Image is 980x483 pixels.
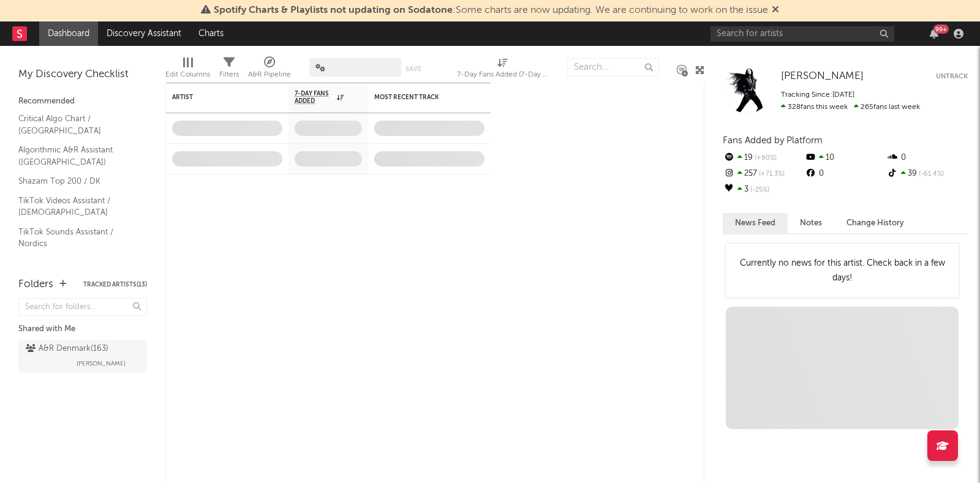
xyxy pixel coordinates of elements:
[933,24,949,34] div: 99 +
[723,150,804,166] div: 19
[18,277,53,292] div: Folders
[18,112,135,137] a: Critical Algo Chart / [GEOGRAPHIC_DATA]
[726,244,959,298] div: Currently no news for this artist. Check back in a few days!
[781,103,920,111] span: 265 fans last week
[219,52,239,88] div: Filters
[219,67,239,82] div: Filters
[804,150,886,166] div: 10
[248,52,291,88] div: A&R Pipeline
[781,70,864,83] a: [PERSON_NAME]
[18,340,147,373] a: A&R Denmark(163)[PERSON_NAME]
[834,213,916,233] button: Change History
[781,71,864,81] span: [PERSON_NAME]
[83,282,147,288] button: Tracked Artists(13)
[804,166,886,182] div: 0
[18,225,135,250] a: TikTok Sounds Assistant / Nordics
[788,213,834,233] button: Notes
[374,94,466,101] div: Most Recent Track
[26,342,108,356] div: A&R Denmark ( 163 )
[214,6,453,15] span: Spotify Charts & Playlists not updating on Sodatone
[172,94,264,101] div: Artist
[936,70,968,83] button: Untrack
[723,166,804,182] div: 257
[18,194,135,219] a: TikTok Videos Assistant / [DEMOGRAPHIC_DATA]
[405,66,421,72] button: Save
[18,94,147,109] div: Recommended
[781,103,848,111] span: 328 fans this week
[18,143,135,168] a: Algorithmic A&R Assistant ([GEOGRAPHIC_DATA])
[18,322,147,337] div: Shared with Me
[165,52,210,88] div: Edit Columns
[457,67,549,82] div: 7-Day Fans Added (7-Day Fans Added)
[757,171,785,178] span: +71.3 %
[248,67,291,82] div: A&R Pipeline
[723,136,823,145] span: Fans Added by Platform
[457,52,549,88] div: 7-Day Fans Added (7-Day Fans Added)
[18,174,135,188] a: Shazam Top 200 / DK
[77,356,126,371] span: [PERSON_NAME]
[18,298,147,316] input: Search for folders...
[886,150,968,166] div: 0
[214,6,768,15] span: : Some charts are now updating. We are continuing to work on the issue
[165,67,210,82] div: Edit Columns
[18,67,147,82] div: My Discovery Checklist
[930,29,938,39] button: 99+
[753,155,777,162] span: +90 %
[190,21,232,46] a: Charts
[710,26,894,42] input: Search for artists
[748,187,769,193] span: -25 %
[917,171,944,178] span: -61.4 %
[886,166,968,182] div: 39
[772,6,779,15] span: Dismiss
[295,90,334,105] span: 7-Day Fans Added
[98,21,190,46] a: Discovery Assistant
[781,91,854,99] span: Tracking Since: [DATE]
[567,58,659,77] input: Search...
[39,21,98,46] a: Dashboard
[723,213,788,233] button: News Feed
[723,182,804,198] div: 3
